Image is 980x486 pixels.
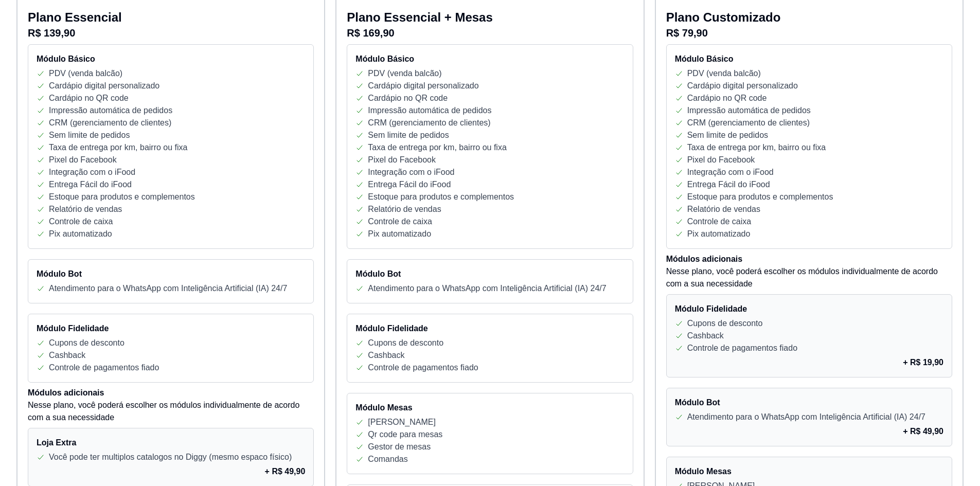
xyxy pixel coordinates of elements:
[368,362,478,374] p: Controle de pagamentos fiado
[368,141,506,154] p: Taxa de entrega por km, bairro ou fixa
[687,166,774,178] p: Integração com o iFood
[903,356,943,369] p: + R$ 19,90
[28,399,314,424] p: Nesse plano, você poderá escolher os módulos individualmente de acordo com a sua necessidade
[368,166,454,178] p: Integração com o iFood
[37,53,305,65] h4: Módulo Básico
[37,437,305,449] h4: Loja Extra
[687,215,752,228] p: Controle de caixa
[687,178,770,191] p: Entrega Fácil do iFood
[687,67,761,80] p: PDV (venda balcão)
[28,26,314,40] p: R$ 139,90
[49,166,135,178] p: Integração com o iFood
[28,387,314,399] h4: Módulos adicionais
[37,268,305,280] h4: Módulo Bot
[368,416,436,428] p: [PERSON_NAME]
[49,337,124,349] p: Cupons de desconto
[368,215,432,228] p: Controle de caixa
[355,322,624,335] h4: Módulo Fidelidade
[687,317,763,330] p: Cupons de desconto
[675,397,943,409] h4: Módulo Bot
[368,178,451,191] p: Entrega Fácil do iFood
[49,154,117,166] p: Pixel do Facebook
[666,253,952,265] h4: Módulos adicionais
[265,465,306,478] p: + R$ 49,90
[368,117,490,129] p: CRM (gerenciamento de clientes)
[368,67,441,80] p: PDV (venda balcão)
[368,337,443,349] p: Cupons de desconto
[368,92,448,104] p: Cardápio no QR code
[666,9,952,26] p: Plano Customizado
[675,53,943,65] h4: Módulo Básico
[49,362,159,374] p: Controle de pagamentos fiado
[49,117,171,129] p: CRM (gerenciamento de clientes)
[368,80,478,92] p: Cardápio digital personalizado
[49,282,287,295] p: Atendimento para o WhatsApp com Inteligência Artificial (IA) 24/7
[49,67,122,80] p: PDV (venda balcão)
[687,141,826,154] p: Taxa de entrega por km, bairro ou fixa
[687,191,833,203] p: Estoque para produtos e complementos
[49,215,113,228] p: Controle de caixa
[675,465,943,478] h4: Módulo Mesas
[368,441,431,453] p: Gestor de mesas
[687,228,751,240] p: Pix automatizado
[368,191,514,203] p: Estoque para produtos e complementos
[368,282,606,295] p: Atendimento para o WhatsApp com Inteligência Artificial (IA) 24/7
[687,203,760,215] p: Relatório de vendas
[687,104,811,117] p: Impressão automática de pedidos
[687,411,925,423] p: Atendimento para o WhatsApp com Inteligência Artificial (IA) 24/7
[49,92,129,104] p: Cardápio no QR code
[666,26,952,40] p: R$ 79,90
[687,330,724,342] p: Cashback
[355,402,624,414] h4: Módulo Mesas
[368,154,436,166] p: Pixel do Facebook
[49,104,172,117] p: Impressão automática de pedidos
[368,203,441,215] p: Relatório de vendas
[49,178,132,191] p: Entrega Fácil do iFood
[687,92,767,104] p: Cardápio no QR code
[368,453,407,465] p: Comandas
[49,228,112,240] p: Pix automatizado
[687,129,768,141] p: Sem limite de pedidos
[687,80,798,92] p: Cardápio digital personalizado
[368,228,431,240] p: Pix automatizado
[49,349,85,362] p: Cashback
[49,451,292,463] p: Você pode ter multiplos catalogos no Diggy (mesmo espaco físico)
[368,104,491,117] p: Impressão automática de pedidos
[49,141,187,154] p: Taxa de entrega por km, bairro ou fixa
[37,322,305,335] h4: Módulo Fidelidade
[666,265,952,290] p: Nesse plano, você poderá escolher os módulos individualmente de acordo com a sua necessidade
[49,129,130,141] p: Sem limite de pedidos
[347,9,633,26] p: Plano Essencial + Mesas
[368,349,404,362] p: Cashback
[28,9,314,26] p: Plano Essencial
[355,53,624,65] h4: Módulo Básico
[368,428,442,441] p: Qr code para mesas
[49,80,159,92] p: Cardápio digital personalizado
[49,191,195,203] p: Estoque para produtos e complementos
[355,268,624,280] h4: Módulo Bot
[687,154,755,166] p: Pixel do Facebook
[687,342,797,354] p: Controle de pagamentos fiado
[347,26,633,40] p: R$ 169,90
[49,203,122,215] p: Relatório de vendas
[687,117,810,129] p: CRM (gerenciamento de clientes)
[903,425,943,438] p: + R$ 49,90
[368,129,449,141] p: Sem limite de pedidos
[675,303,943,315] h4: Módulo Fidelidade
